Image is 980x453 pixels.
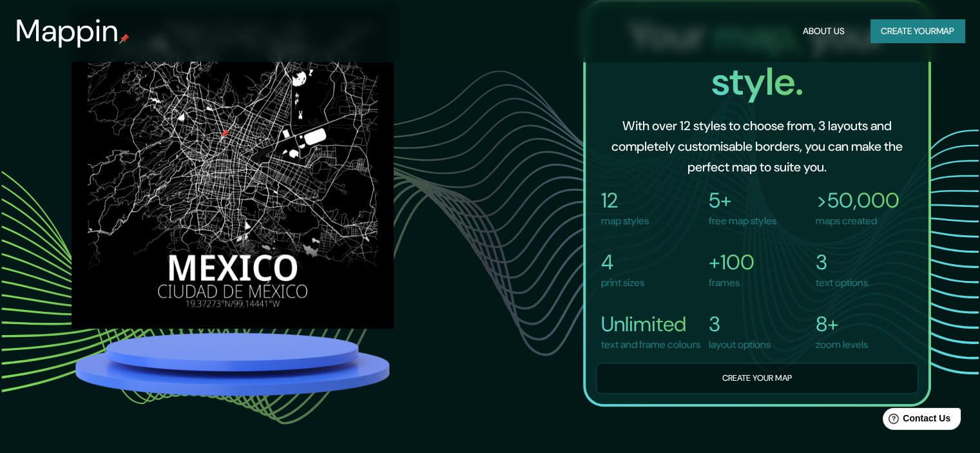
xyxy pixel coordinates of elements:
[72,329,394,400] img: platform.png
[870,19,965,43] button: Create yourmap
[601,213,649,229] p: map styles
[601,249,644,275] h4: 4
[119,34,130,44] img: mappin-pin
[709,249,754,275] h4: +100
[601,311,700,337] h4: Unlimited
[816,337,868,352] p: zoom levels
[601,188,649,213] h4: 12
[816,275,868,291] p: text options
[596,363,918,394] button: Create your map
[816,188,899,213] h4: >50,000
[709,213,776,229] p: free map styles
[711,56,803,107] span: style.
[601,337,700,352] p: text and frame colours
[816,213,899,229] p: maps created
[709,275,754,291] p: frames
[816,249,868,275] h4: 3
[596,12,918,105] h2: Your your
[15,13,119,49] h3: Mappin
[709,311,771,337] h4: 3
[601,275,644,291] p: print sizes
[709,188,776,213] h4: 5+
[798,19,850,43] button: About Us
[709,337,771,352] p: layout options
[606,115,908,177] h6: With over 12 styles to choose from, 3 layouts and completely customisable borders, you can make t...
[865,403,966,439] iframe: Help widget launcher
[72,6,394,329] img: mexico-city.png
[816,311,868,337] h4: 8+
